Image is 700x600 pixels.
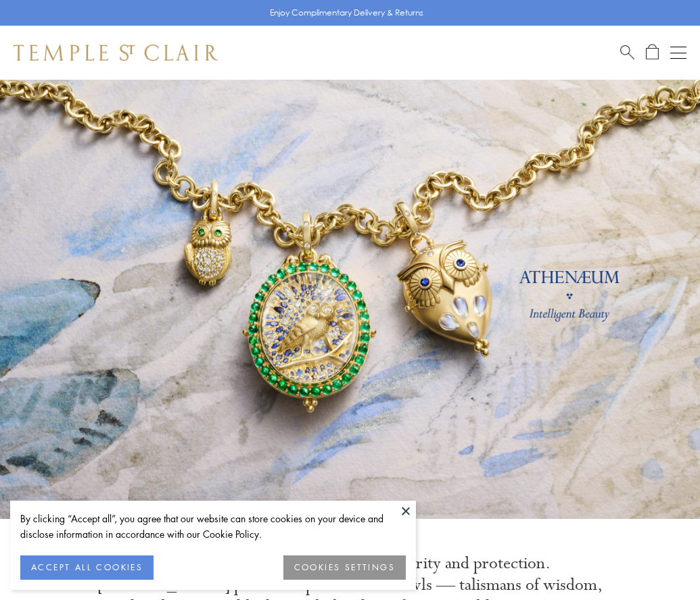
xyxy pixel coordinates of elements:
[20,511,406,542] div: By clicking “Accept all”, you agree that our website can store cookies on your device and disclos...
[670,45,686,61] button: Open navigation
[620,44,634,61] a: Search
[20,555,154,580] button: ACCEPT ALL COOKIES
[646,44,659,61] a: Open Shopping Bag
[283,555,406,580] button: COOKIES SETTINGS
[270,6,423,20] p: Enjoy Complimentary Delivery & Returns
[14,45,218,61] img: Temple St. Clair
